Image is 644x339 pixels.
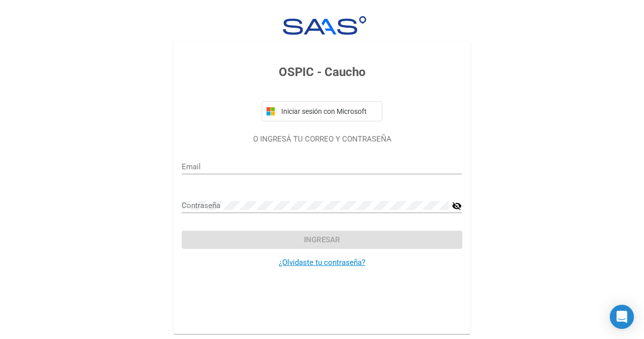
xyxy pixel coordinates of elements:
[182,231,462,249] button: Ingresar
[279,107,378,115] span: Iniciar sesión con Microsoft
[182,63,462,81] h3: OSPIC - Caucho
[452,200,462,212] mat-icon: visibility_off
[279,258,365,267] a: ¿Olvidaste tu contraseña?
[182,133,462,145] p: O INGRESÁ TU CORREO Y CONTRASEÑA
[262,101,382,121] button: Iniciar sesión con Microsoft
[304,235,340,244] span: Ingresar
[610,305,634,329] div: Open Intercom Messenger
